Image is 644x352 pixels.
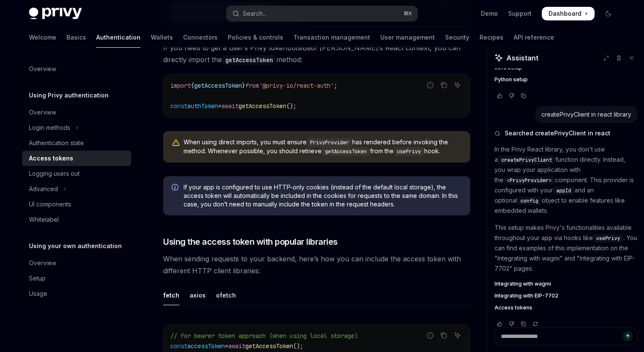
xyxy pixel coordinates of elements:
[494,223,637,274] p: This setup makes Privy's functionalities available throughout your app via hooks like . You can f...
[29,138,84,148] div: Authentication state
[29,258,56,268] div: Overview
[494,144,637,216] p: In the Privy React library, you don't use a function directly. Instead, you wrap your application...
[22,135,131,151] a: Authentication state
[163,236,338,248] span: Using the access token with popular libraries
[191,82,194,89] span: {
[518,92,529,100] button: Copy chat response
[163,285,179,305] div: fetch
[494,304,532,311] span: Access tokens
[438,80,449,91] button: Copy the contents from the code block
[494,129,637,137] button: Searched createPrivyClient in react
[66,27,86,48] a: Basics
[494,320,505,328] button: Vote that response was good
[22,61,131,77] a: Overview
[494,327,637,345] textarea: Ask a question...
[242,82,245,89] span: }
[334,82,337,89] span: ;
[506,92,517,100] button: Vote that response was not good
[172,184,180,192] svg: Info
[494,76,528,83] span: Python setup
[287,43,310,52] em: outside
[322,147,370,156] code: getAccessToken
[228,27,283,48] a: Policies & controls
[22,181,131,197] button: Toggle Advanced section
[29,184,58,194] div: Advanced
[170,102,187,110] span: const
[380,27,435,48] a: User management
[243,9,267,19] div: Search...
[505,129,610,137] span: Searched createPrivyClient in react
[508,9,532,18] a: Support
[445,27,469,48] a: Security
[507,177,552,184] span: <PrivyProvider>
[307,138,352,147] code: PrivyProvider
[556,187,571,194] span: appId
[29,27,56,48] a: Welcome
[518,320,529,328] button: Copy chat response
[163,42,470,66] span: If you need to get a user’s Privy token of [PERSON_NAME]’s React context, you can directly import...
[221,102,239,110] span: await
[596,235,620,242] span: usePrivy
[293,27,370,48] a: Transaction management
[227,6,417,21] button: Open search
[22,151,131,166] a: Access tokens
[172,139,180,147] svg: Warning
[623,331,633,341] button: Send message
[22,286,131,301] a: Usage
[239,102,286,110] span: getAccessToken
[29,169,80,179] div: Logging users out
[96,27,141,48] a: Authentication
[183,27,218,48] a: Connectors
[29,153,73,163] div: Access tokens
[403,10,412,17] span: ⌘ K
[494,292,558,299] span: Integrating with EIP-7702
[549,9,581,18] span: Dashboard
[520,197,538,204] span: config
[22,197,131,212] a: UI components
[184,138,462,156] span: When using direct imports, you must ensure has rendered before invoking the method. Whenever poss...
[601,7,615,20] button: Toggle dark mode
[29,273,46,283] div: Setup
[259,82,334,89] span: '@privy-io/react-auth'
[170,82,191,89] span: import
[506,53,538,63] span: Assistant
[481,9,498,18] a: Demo
[480,27,503,48] a: Recipes
[187,102,218,110] span: authToken
[530,320,540,328] button: Reload last chat
[394,147,424,156] code: usePrivy
[22,212,131,227] a: Whitelabel
[22,271,131,286] a: Setup
[222,55,276,65] code: getAccessToken
[184,183,462,209] span: If your app is configured to use HTTP-only cookies (instead of the default local storage), the ac...
[494,280,637,287] a: Integrating with wagmi
[542,7,595,20] a: Dashboard
[194,82,242,89] span: getAccessToken
[514,27,554,48] a: API reference
[245,82,259,89] span: from
[29,199,71,209] div: UI components
[29,8,82,20] img: dark logo
[29,64,56,74] div: Overview
[506,320,517,328] button: Vote that response was not good
[494,76,637,83] a: Python setup
[494,292,637,299] a: Integrating with EIP-7702
[286,102,296,110] span: ();
[216,285,236,305] div: ofetch
[494,92,505,100] button: Vote that response was good
[22,120,131,135] button: Toggle Login methods section
[494,304,637,311] a: Access tokens
[190,285,206,305] div: axios
[29,107,56,117] div: Overview
[22,105,131,120] a: Overview
[22,255,131,271] a: Overview
[501,157,552,163] span: createPrivyClient
[541,110,631,119] div: createPrivyClient in react library
[425,80,436,91] button: Report incorrect code
[22,166,131,181] a: Logging users out
[163,253,470,277] span: When sending requests to your backend, here’s how you can include the access token with different...
[29,289,47,299] div: Usage
[29,90,109,100] h5: Using Privy authentication
[218,102,221,110] span: =
[29,241,122,251] h5: Using your own authentication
